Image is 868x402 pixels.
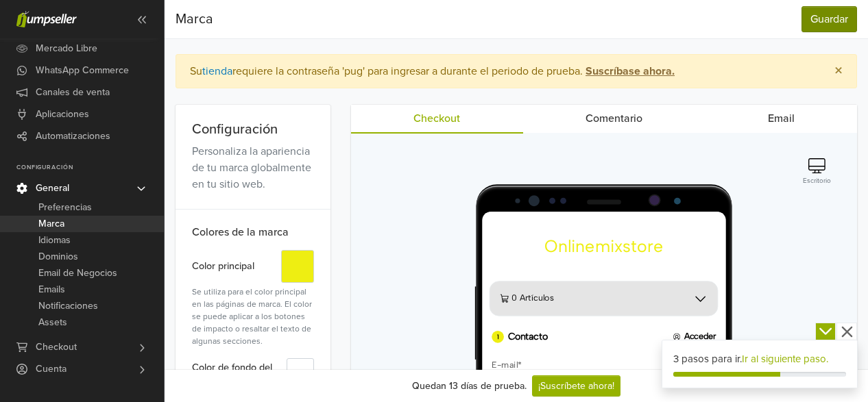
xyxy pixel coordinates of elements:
[532,375,620,397] a: ¡Suscríbete ahora!
[192,121,314,138] h5: Configuración
[821,55,856,88] button: Close
[11,245,25,259] span: 2
[192,143,314,192] div: Personaliza la apariencia de tu marca globalmente en tu sitio web.
[38,249,78,265] span: Dominios
[801,6,857,32] button: Guardar
[11,167,45,179] label: E-mail *
[36,38,97,60] span: Mercado Libre
[16,164,164,172] p: Configuración
[36,358,67,380] span: Cuenta
[11,134,25,148] span: 1
[38,232,71,249] span: Idiomas
[36,125,110,147] span: Automatizaciones
[287,358,314,391] button: #
[192,286,314,347] div: Se utiliza para el color principal en las páginas de marca. El color se puede aplicar a los boton...
[673,351,847,367] div: 3 pasos para ir.
[586,64,675,78] strong: Suscríbase ahora.
[31,90,81,105] div: 0 Artículos
[11,134,74,148] div: Contacto
[11,245,67,259] div: Entrega
[834,61,843,81] span: ×
[192,358,287,391] label: Color de fondo del Checkout (Caja)
[38,314,67,331] span: Assets
[176,210,330,244] h6: Colores de la marca
[71,27,204,50] a: Onlinemixstore
[742,353,828,365] a: Ir al siguiente paso.
[11,355,51,367] label: Apellido *
[215,135,263,147] div: Acceder
[583,64,675,78] a: Suscríbase ahora.
[351,105,523,134] a: Checkout
[190,63,812,79] div: Su requiere la contraseña 'pug' para ingresar a durante el periodo de prueba.
[38,216,64,232] span: Marca
[36,177,69,199] span: General
[36,81,110,103] span: Canales de venta
[705,105,857,132] a: Email
[38,199,92,216] span: Preferencias
[799,158,835,187] button: Escritorio
[38,298,98,314] span: Notificaciones
[523,105,706,132] a: Comentario
[36,336,77,358] span: Checkout
[36,103,89,125] span: Aplicaciones
[176,9,213,29] span: Marca
[192,250,254,283] label: Color principal
[202,64,232,78] a: tienda
[11,262,94,295] div: Dirección de envío
[36,60,129,81] span: WhatsApp Commerce
[803,176,831,186] small: Escritorio
[412,379,527,393] div: Quedan 13 días de prueba.
[38,265,117,281] span: Email de Negocios
[38,281,65,298] span: Emails
[11,298,51,310] label: Nombre *
[281,250,314,283] button: #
